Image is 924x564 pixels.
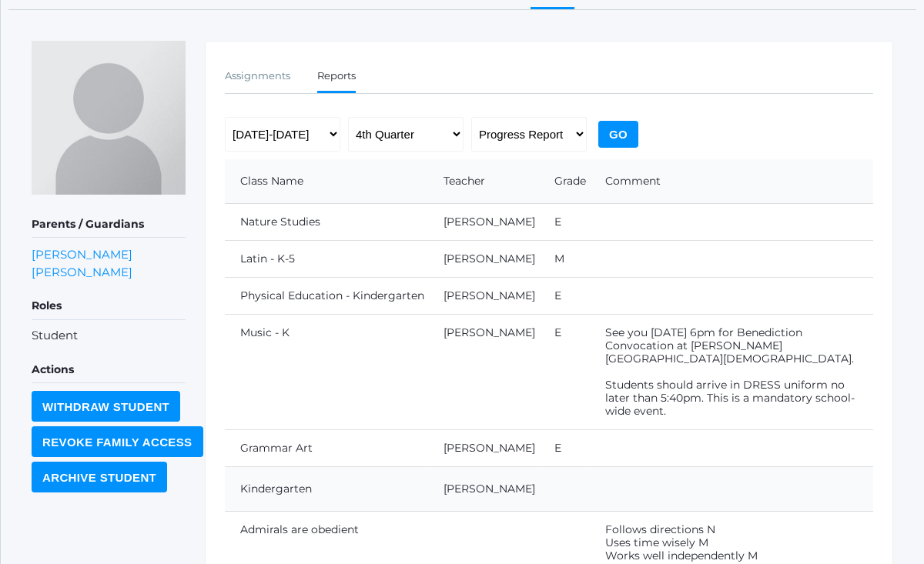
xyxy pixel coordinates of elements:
h5: Parents / Guardians [32,212,186,238]
input: Revoke Family Access [32,426,203,457]
a: [PERSON_NAME] [444,482,535,496]
a: Nature Studies [240,215,320,229]
a: Latin - K-5 [240,252,295,265]
h5: Roles [32,293,186,319]
td: Kindergarten [225,467,428,512]
th: Grade [539,159,590,204]
th: Teacher [428,159,539,204]
a: [PERSON_NAME] [444,289,535,302]
td: See you [DATE] 6pm for Benediction Convocation at [PERSON_NAME][GEOGRAPHIC_DATA][DEMOGRAPHIC_DATA... [590,315,873,430]
li: Student [32,327,186,345]
h5: Actions [32,357,186,383]
th: Comment [590,159,873,204]
td: E [539,278,590,315]
a: Grammar Art [240,441,313,455]
a: [PERSON_NAME] [444,252,535,265]
input: Archive Student [32,462,167,492]
img: Henry Amos [32,41,186,195]
td: E [539,204,590,241]
a: Music - K [240,325,290,339]
a: Physical Education - Kindergarten [240,289,424,302]
td: M [539,241,590,278]
input: Go [598,121,638,148]
input: Withdraw Student [32,391,180,422]
a: [PERSON_NAME] [32,263,132,281]
a: [PERSON_NAME] [444,441,535,455]
td: E [539,315,590,430]
th: Class Name [225,159,428,204]
a: [PERSON_NAME] [444,215,535,229]
a: Reports [317,61,356,94]
a: [PERSON_NAME] [444,325,535,339]
a: [PERSON_NAME] [32,245,132,263]
td: E [539,430,590,467]
a: Assignments [225,61,290,92]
